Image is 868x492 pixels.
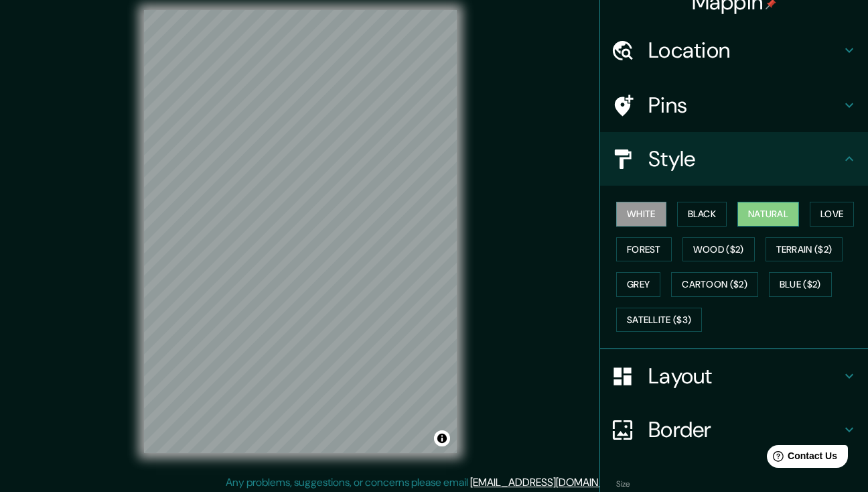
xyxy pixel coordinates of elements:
h4: Layout [648,363,841,389]
h4: Location [648,37,841,64]
button: Cartoon ($2) [671,272,758,297]
div: Border [600,403,868,456]
div: Style [600,132,868,186]
label: Size [616,479,630,490]
div: Pins [600,78,868,132]
button: Forest [616,237,672,262]
button: Wood ($2) [682,237,755,262]
button: Grey [616,272,660,297]
h4: Pins [648,92,841,119]
a: [EMAIL_ADDRESS][DOMAIN_NAME] [470,475,636,489]
button: Natural [737,202,799,227]
button: Satellite ($3) [616,308,702,332]
h4: Border [648,416,841,443]
button: Terrain ($2) [766,237,843,262]
iframe: Help widget launcher [749,440,853,477]
h4: Style [648,145,841,172]
canvas: Map [144,10,457,453]
button: Black [677,202,727,227]
div: Layout [600,349,868,403]
button: Blue ($2) [769,272,832,297]
button: Toggle attribution [434,430,450,446]
div: Location [600,23,868,77]
p: Any problems, suggestions, or concerns please email . [226,475,638,491]
button: Love [810,202,854,227]
button: White [616,202,666,227]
